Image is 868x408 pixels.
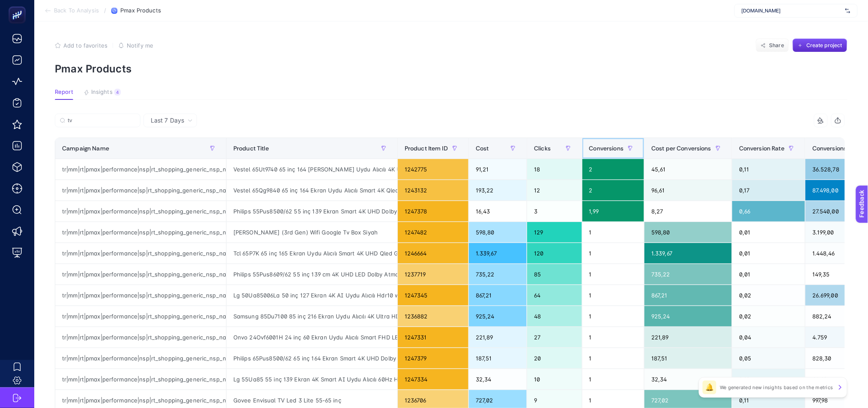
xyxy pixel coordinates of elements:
div: 1.339,67 [644,243,732,264]
div: 221,89 [644,327,732,348]
img: svg%3e [845,6,850,15]
div: 1247378 [398,201,468,222]
div: 1246664 [398,243,468,264]
div: 8,27 [644,201,732,222]
div: 187,51 [469,348,527,369]
div: 16,43 [469,201,527,222]
button: Share [756,39,789,52]
div: tr|mm|rt|pmax|performance|sp|rt_shopping_generic_nsp_na_pmax-other-gmc-benchmark|na|d2c|AOP|OSB00... [55,264,226,285]
div: 64 [527,285,582,306]
span: Back To Analysis [54,7,99,14]
div: 1 [582,243,644,264]
div: 735,22 [644,264,732,285]
span: Pmax Products [120,7,161,14]
span: Cost [476,145,489,152]
span: Share [770,42,784,49]
div: 1247334 [398,369,468,390]
div: 1 [582,369,644,390]
div: 2 [582,159,644,180]
div: 1 [582,348,644,369]
div: Philips 65Pus8500/62 65 inç 164 Ekran Smart 4K UHD Dolby Atmos Titan OS Ambilight Qled TV [227,348,397,369]
div: tr|mm|rt|pmax|performance|sp|rt_shopping_generic_nsp_na_pmax-other-gmc-benchmark|na|d2c|AOP|OSB00... [55,306,226,327]
span: Cost per Conversions [651,145,711,152]
div: 0,11 [732,159,805,180]
div: 0,01 [732,222,805,243]
p: We generated new insights based on the metrics [720,384,833,391]
div: Samsung 85Du7100 85 inç 216 Ekran Uydu Alıcılı 4K Ultra HD Smart LED TV [227,306,397,327]
span: / [104,7,106,14]
span: Last 7 Days [151,116,184,125]
div: 0,66 [732,201,805,222]
span: Insights [91,89,113,96]
div: 187,51 [644,348,732,369]
div: 91,21 [469,159,527,180]
div: 925,24 [469,306,527,327]
div: tr|mm|rt|pmax|performance|nsp|rt_shopping_generic_nsp_na_pmax-other-top-seller|na|d2c|AOP|OSB0002JUP [55,222,226,243]
div: 🔔 [703,381,716,394]
div: 1 [582,285,644,306]
div: tr|mm|rt|pmax|performance|nsp|rt_shopping_generic_nsp_na_pmax-other-all-products-new|na|d2c|AOP|O... [55,201,226,222]
span: Conversions Value [812,145,864,152]
div: 1.339,67 [469,243,527,264]
span: Feedback [5,3,33,9]
div: 1,99 [582,201,644,222]
div: 2 [582,180,644,201]
div: tr|mm|rt|pmax|performance|sp|rt_shopping_generic_nsp_na_pmax-other-gmc-benchmark|na|d2c|AOP|OSB00... [55,180,226,201]
span: Create project [806,42,842,49]
div: tr|mm|rt|pmax|performance|nsp|rt_shopping_generic_nsp_na_pmax-other-all-products-new|na|d2c|AOP|O... [55,348,226,369]
div: Philips 55Pus8609/62 55 inç 139 cm 4K UHD LED Dolby Atmos Titan OS Ambilight TV [227,264,397,285]
div: 1247331 [398,327,468,348]
div: 221,89 [469,327,527,348]
span: Report [55,89,73,96]
div: 10 [527,369,582,390]
span: Notify me [127,42,153,49]
div: Onvo 24Ovf6001H 24 inç 60 Ekran Uydu Alıcılı Smart FHD LED TV [227,327,397,348]
div: 1247345 [398,285,468,306]
div: tr|mm|rt|pmax|performance|sp|rt_shopping_generic_nsp_na_pmax-other-gmc-benchmark|na|d2c|AOP|OSB00... [55,327,226,348]
span: Add to favorites [63,42,107,49]
span: Conversion Rate [739,145,784,152]
div: 193,22 [469,180,527,201]
div: 32,34 [644,369,732,390]
div: 0,01 [732,264,805,285]
div: 4 [114,89,121,96]
div: 48 [527,306,582,327]
div: 0,04 [732,327,805,348]
div: 85 [527,264,582,285]
div: 867,21 [469,285,527,306]
div: 1242775 [398,159,468,180]
div: 3 [527,201,582,222]
div: tr|mm|rt|pmax|performance|sp|rt_shopping_generic_nsp_na_pmax-other-gmc-benchmark|na|d2c|AOP|OSB00... [55,243,226,264]
div: Vestel 65Ut9740 65 inç 164 [PERSON_NAME] Uydu Alıcılı 4K UHD Smart LCD TV [227,159,397,180]
div: 0,05 [732,348,805,369]
div: 0,02 [732,285,805,306]
div: 598,80 [644,222,732,243]
div: Lg 50Ua85006La 50 inç 127 Ekran 4K AI Uydu Alıcılı Hdr10 web0S25 UHD TV [227,285,397,306]
div: Philips 55Pus8500/62 55 inç 139 Ekran Smart 4K UHD Dolby Atmos Titan OS Ambilight Qled TV [227,201,397,222]
div: tr|mm|rt|pmax|performance|nsp|rt_shopping_generic_nsp_na_pmax-other-all-products-new|na|d2c|AOP|O... [55,369,226,390]
div: 45,61 [644,159,732,180]
div: [PERSON_NAME] (3rd Gen) Wifi Google Tv Box Siyah [227,222,397,243]
div: 12 [527,180,582,201]
div: 598,80 [469,222,527,243]
input: Search [68,117,135,124]
div: Tcl 65P7K 65 inç 165 Ekran Uydu Alıcılı Smart 4K UHD Qled Google TV [227,243,397,264]
div: 20 [527,348,582,369]
span: Clicks [534,145,551,152]
div: 32,34 [469,369,527,390]
button: Create project [793,39,847,52]
span: [DOMAIN_NAME] [742,7,842,14]
button: Add to favorites [55,42,107,49]
div: 129 [527,222,582,243]
div: 867,21 [644,285,732,306]
div: 1 [582,327,644,348]
div: 735,22 [469,264,527,285]
div: 0,17 [732,180,805,201]
p: Pmax Products [55,63,847,75]
span: Conversions [589,145,624,152]
div: 0,10 [732,369,805,390]
div: 1247482 [398,222,468,243]
button: Notify me [118,42,153,49]
div: 120 [527,243,582,264]
div: 1237719 [398,264,468,285]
